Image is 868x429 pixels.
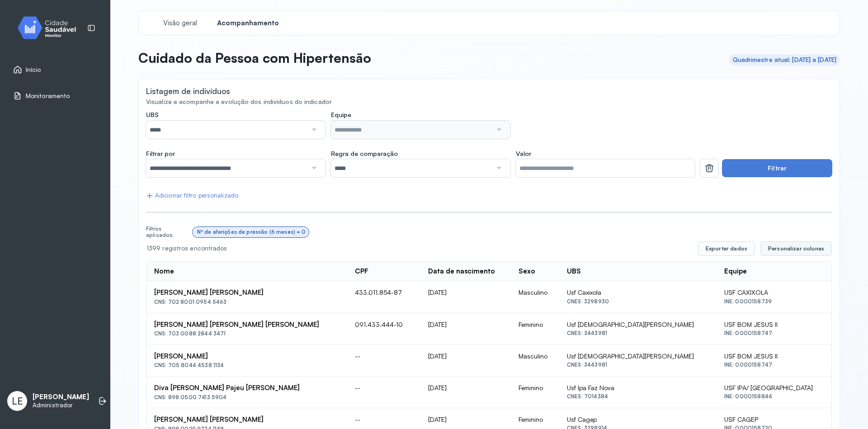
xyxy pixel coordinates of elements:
[348,313,421,345] td: 091.433.444-10
[12,395,23,407] span: LE
[511,377,560,408] td: Feminino
[33,401,89,409] p: Administrador
[26,92,70,100] span: Monitoramento
[154,352,340,361] div: [PERSON_NAME]
[154,384,340,392] div: Diva [PERSON_NAME] Pajeu [PERSON_NAME]
[722,159,832,177] button: Filtrar
[348,345,421,377] td: --
[154,394,340,401] div: CNS: 898 0500 7413 5904
[567,330,710,336] div: CNES: 3443981
[154,321,340,329] div: [PERSON_NAME] [PERSON_NAME] [PERSON_NAME]
[154,362,340,368] div: CNS: 705 8044 4538 1134
[421,281,511,313] td: [DATE]
[154,288,340,297] div: [PERSON_NAME] [PERSON_NAME]
[13,65,97,74] a: Início
[146,192,238,199] div: Adicionar filtro personalizado
[567,393,710,400] div: CNES: 7014384
[154,299,340,305] div: CNS: 702 8001 0954 5463
[567,362,710,368] div: CNES: 3443981
[511,313,560,345] td: Feminino
[519,267,535,276] div: Sexo
[511,345,560,377] td: Masculino
[567,267,581,276] div: UBS
[567,352,710,360] div: Usf [DEMOGRAPHIC_DATA][PERSON_NAME]
[331,111,351,119] span: Equipe
[146,245,691,252] div: 1399 registros encontrados
[33,393,89,401] p: [PERSON_NAME]
[567,415,710,424] div: Usf Cagep
[421,313,511,345] td: [DATE]
[567,384,710,392] div: Usf Ipa Faz Nova
[724,384,824,392] div: USF IPA/ [GEOGRAPHIC_DATA]
[146,111,159,119] span: UBS
[421,345,511,377] td: [DATE]
[355,267,368,276] div: CPF
[421,377,511,408] td: [DATE]
[724,330,824,336] div: INE: 0000158747
[724,415,824,424] div: USF CAGEP
[217,19,279,28] span: Acompanhamento
[567,321,710,329] div: Usf [DEMOGRAPHIC_DATA][PERSON_NAME]
[724,352,824,360] div: USF BOM JESUS II
[724,393,824,400] div: INE: 0000158844
[724,362,824,368] div: INE: 0000158747
[768,245,824,252] span: Personalizar colunas
[567,298,710,305] div: CNES: 3298930
[13,91,97,100] a: Monitoramento
[724,288,824,297] div: USF CAXIXOLA
[154,267,174,276] div: Nome
[348,281,421,313] td: 433.011.854-87
[146,98,832,106] div: Visualize e acompanhe a evolução dos indivíduos do indicador
[733,56,837,64] div: Quadrimestre atual: [DATE] a [DATE]
[26,66,41,74] span: Início
[154,415,340,424] div: [PERSON_NAME] [PERSON_NAME]
[760,241,832,256] button: Personalizar colunas
[511,281,560,313] td: Masculino
[146,86,230,96] div: Listagem de indivíduos
[146,150,175,158] span: Filtrar por
[154,330,340,337] div: CNS: 703 0088 2844 3471
[163,19,197,28] span: Visão geral
[724,321,824,329] div: USF BOM JESUS II
[724,298,824,305] div: INE: 0000158739
[348,377,421,408] td: --
[516,150,531,158] span: Valor
[197,229,306,235] div: Nº de aferições de pressão (6 meses) = 0
[331,150,398,158] span: Regra de comparação
[428,267,495,276] div: Data de nascimento
[9,14,91,41] img: monitor.svg
[146,226,189,239] div: Filtros aplicados:
[138,50,371,66] p: Cuidado da Pessoa com Hipertensão
[698,241,755,256] button: Exportar dados
[724,267,747,276] div: Equipe
[567,288,710,297] div: Usf Caxixola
